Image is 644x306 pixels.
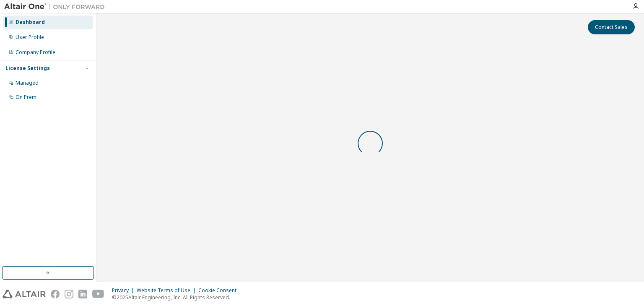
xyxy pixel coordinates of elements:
[78,290,87,298] img: linkedin.svg
[92,290,104,298] img: youtube.svg
[16,80,39,86] div: Managed
[112,287,137,294] div: Privacy
[137,287,198,294] div: Website Terms of Use
[198,287,241,294] div: Cookie Consent
[16,94,36,101] div: On Prem
[16,19,45,26] div: Dashboard
[112,294,241,301] p: © 2025 Altair Engineering, Inc. All Rights Reserved.
[5,65,50,72] div: License Settings
[588,20,635,34] button: Contact Sales
[65,290,73,298] img: instagram.svg
[3,290,46,298] img: altair_logo.svg
[16,34,44,41] div: User Profile
[4,3,109,11] img: Altair One
[16,49,55,56] div: Company Profile
[51,290,60,298] img: facebook.svg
